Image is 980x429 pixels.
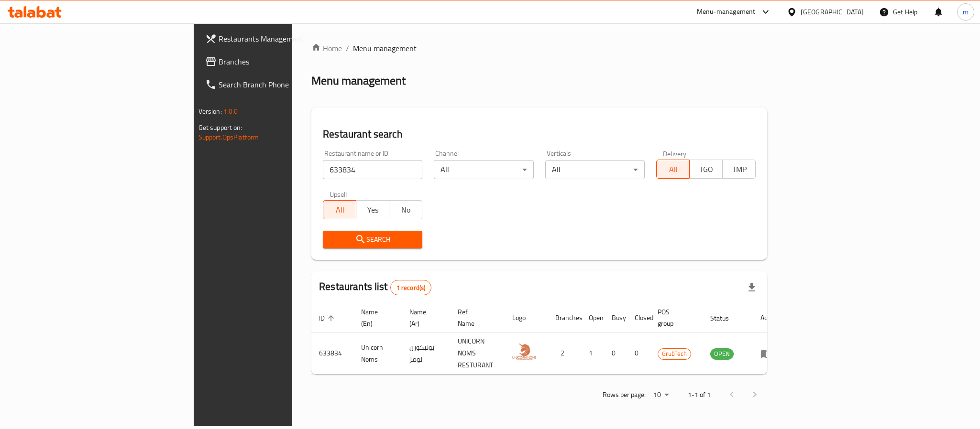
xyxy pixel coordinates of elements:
span: Search Branch Phone [219,79,350,90]
span: TMP [727,162,752,176]
th: Logo [505,303,548,332]
a: Branches [198,50,357,73]
span: All [327,203,352,217]
td: UNICORN NOMS RESTURANT [450,332,505,375]
th: Busy [604,303,627,332]
th: Action [753,303,786,332]
span: Menu management [353,43,417,54]
span: Get support on: [198,121,242,134]
div: Menu [760,348,778,359]
th: Open [581,303,604,332]
td: 0 [604,332,627,375]
span: Branches [219,56,350,67]
p: 1-1 of 1 [688,389,711,401]
label: Upsell [330,191,347,197]
img: Unicorn Noms [512,340,536,364]
button: No [389,200,422,219]
div: Export file [740,276,763,299]
h2: Restaurant search [323,127,756,141]
span: No [393,203,418,217]
label: Delivery [663,150,687,157]
span: Restaurants Management [219,33,350,44]
td: يونيكورن نومز [402,332,450,375]
button: All [323,200,356,219]
span: Name (En) [361,306,390,329]
th: Branches [548,303,581,332]
span: POS group [658,306,691,329]
span: OPEN [710,348,734,359]
input: Search for restaurant name or ID.. [323,160,422,179]
span: Status [710,312,741,324]
h2: Restaurants list [319,279,431,295]
a: Search Branch Phone [198,73,357,96]
span: 1 record(s) [391,283,431,292]
button: TGO [689,160,723,179]
table: enhanced table [311,303,786,375]
div: Total records count [390,280,432,295]
span: Name (Ar) [409,306,439,329]
a: Restaurants Management [198,27,357,50]
div: Menu-management [697,6,756,18]
span: Search [330,234,415,246]
span: Yes [360,203,385,217]
td: 1 [581,332,604,375]
td: 2 [548,332,581,375]
span: Ref. Name [458,306,493,329]
div: OPEN [710,348,734,360]
button: TMP [722,160,756,179]
button: Yes [356,200,389,219]
span: GrubTech [658,348,691,359]
td: Unicorn Noms [353,332,402,375]
nav: breadcrumb [311,43,767,54]
a: Support.OpsPlatform [198,131,259,143]
div: All [545,160,645,179]
span: 1.0.0 [223,105,238,118]
div: Rows per page: [650,388,672,402]
h2: Menu management [311,73,406,88]
p: Rows per page: [603,389,646,401]
span: TGO [694,162,719,176]
td: 0 [627,332,650,375]
span: m [963,7,969,17]
span: ID [319,312,337,324]
span: All [661,162,686,176]
th: Closed [627,303,650,332]
button: Search [323,231,422,248]
span: Version: [198,105,222,118]
div: All [434,160,533,179]
div: [GEOGRAPHIC_DATA] [801,7,864,17]
button: All [656,160,690,179]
